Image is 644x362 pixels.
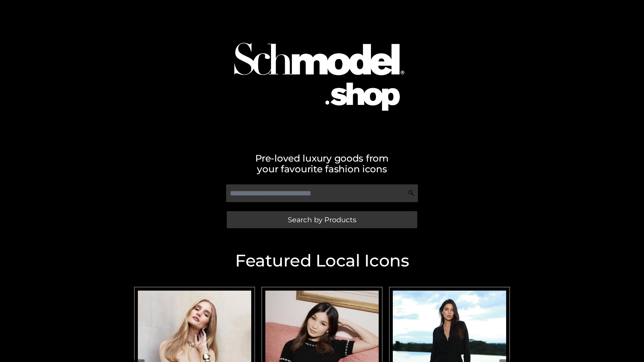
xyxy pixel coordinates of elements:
h2: Featured Local Icons​ [131,252,513,269]
span: Search by Products [288,216,356,223]
img: Search Icon [408,190,415,196]
h2: Pre-loved luxury goods from your favourite fashion icons [131,153,513,174]
a: Search by Products [227,211,417,228]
